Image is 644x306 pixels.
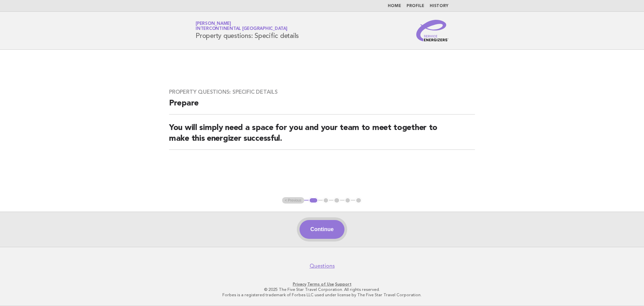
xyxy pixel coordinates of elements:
[117,287,527,292] p: © 2025 The Five Star Travel Corporation. All rights reserved.
[310,263,335,269] a: Questions
[407,4,424,8] a: Profile
[169,123,475,150] h2: You will simply need a space for you and your team to meet together to make this energizer succes...
[169,98,475,115] h2: Prepare
[196,27,287,31] span: InterContinental [GEOGRAPHIC_DATA]
[430,4,448,8] a: History
[293,282,306,287] a: Privacy
[169,89,475,95] h3: Property questions: Specific details
[300,220,344,239] button: Continue
[196,22,299,39] h1: Property questions: Specific details
[416,20,448,41] img: Service Energizers
[196,21,287,31] a: [PERSON_NAME]InterContinental [GEOGRAPHIC_DATA]
[388,4,401,8] a: Home
[117,292,527,298] p: Forbes is a registered trademark of Forbes LLC used under license by The Five Star Travel Corpora...
[117,281,527,287] p: · ·
[307,282,334,287] a: Terms of Use
[335,282,352,287] a: Support
[309,197,318,204] button: 1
